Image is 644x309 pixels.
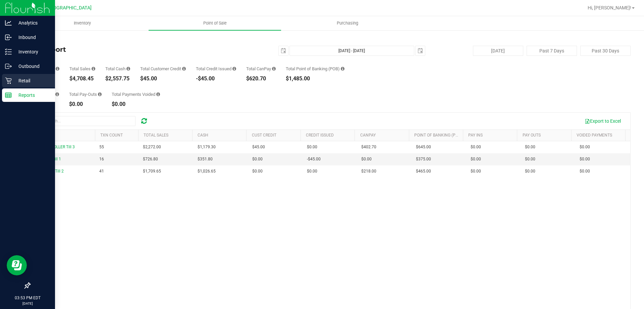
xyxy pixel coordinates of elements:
div: $620.70 [246,76,276,81]
i: Sum of all successful, non-voided cash payment transaction amounts (excluding tips and transactio... [126,67,130,71]
span: Hi, [PERSON_NAME]! [588,5,631,10]
span: $0.00 [580,168,590,175]
button: [DATE] [473,46,523,56]
div: $45.00 [140,76,186,81]
button: Past 30 Days [580,46,631,56]
span: 55 [99,144,104,150]
div: $1,485.00 [286,76,344,81]
iframe: Resource center [7,255,27,275]
a: TXN Count [100,133,123,138]
div: Total Customer Credit [140,67,186,71]
inline-svg: Analytics [5,20,12,26]
a: Cust Credit [252,133,276,138]
span: select [279,46,288,55]
span: $0.00 [580,144,590,150]
span: $0.00 [252,168,263,175]
inline-svg: Inbound [5,34,12,41]
span: $726.80 [143,156,158,162]
span: $0.00 [471,156,481,162]
span: select [416,46,425,55]
a: Pay Ins [468,133,483,138]
a: CanPay [360,133,376,138]
span: $351.80 [198,156,213,162]
button: Export to Excel [580,115,625,127]
div: Total Sales [69,67,95,71]
p: 03:53 PM EDT [3,295,52,301]
a: Point of Sale [149,16,281,30]
h4: Till Report [30,46,230,53]
inline-svg: Outbound [5,63,12,70]
div: Total Credit Issued [196,67,236,71]
inline-svg: Retail [5,77,12,84]
span: $0.00 [361,156,372,162]
span: $465.00 [416,168,431,175]
span: $0.00 [580,156,590,162]
i: Sum of the successful, non-voided point-of-banking payment transaction amounts, both via payment ... [341,67,344,71]
inline-svg: Reports [5,92,12,99]
span: $1,026.65 [198,168,216,175]
a: Voided Payments [577,133,612,138]
i: Sum of all cash pay-ins added to tills within the date range. [55,92,59,96]
span: Point of Sale [194,20,236,26]
div: Total Pay-Outs [69,92,102,96]
i: Sum of all voided payment transaction amounts (excluding tips and transaction fees) within the da... [156,92,160,96]
div: $0.00 [112,102,160,107]
span: $0.00 [525,156,535,162]
span: $1,179.30 [198,144,216,150]
span: 16 [99,156,104,162]
i: Sum of all cash pay-outs removed from tills within the date range. [98,92,102,96]
p: Inbound [12,33,52,41]
span: $0.00 [252,156,263,162]
span: $0.00 [471,144,481,150]
span: -$45.00 [307,156,321,162]
div: Total Payments Voided [112,92,160,96]
p: Retail [12,77,52,85]
i: Sum of all successful, non-voided payment transaction amounts using CanPay (as well as manual Can... [272,67,276,71]
i: Sum of all successful, non-voided payment transaction amounts using account credit as the payment... [182,67,186,71]
span: $2,272.00 [143,144,161,150]
span: $0.00 [525,168,535,175]
span: $218.00 [361,168,376,175]
a: Pay Outs [523,133,541,138]
inline-svg: Inventory [5,48,12,55]
span: $645.00 [416,144,431,150]
p: Reports [12,91,52,99]
p: [DATE] [3,301,52,306]
span: $0.00 [307,144,317,150]
div: $2,557.75 [105,76,130,81]
span: [GEOGRAPHIC_DATA] [46,5,92,11]
span: $0.00 [525,144,535,150]
div: $4,708.45 [69,76,95,81]
span: Purchasing [328,20,367,26]
div: $0.00 [69,102,102,107]
span: 41 [99,168,104,175]
a: Purchasing [281,16,414,30]
div: Total Cash [105,67,130,71]
a: Total Sales [144,133,168,138]
span: $0.00 [307,168,317,175]
a: Cash [198,133,208,138]
span: $45.00 [252,144,265,150]
span: Inventory [65,20,100,26]
p: Outbound [12,62,52,70]
i: Sum of all successful refund transaction amounts from purchase returns resulting in account credi... [232,67,236,71]
p: Analytics [12,19,52,27]
span: $375.00 [416,156,431,162]
div: Total CanPay [246,67,276,71]
input: Search... [35,116,136,126]
span: $0.00 [471,168,481,175]
p: Inventory [12,48,52,56]
a: Credit Issued [306,133,334,138]
span: $402.70 [361,144,376,150]
button: Past 7 Days [527,46,577,56]
div: -$45.00 [196,76,236,81]
i: Sum of all successful, non-voided payment transaction amounts (excluding tips and transaction fee... [92,67,95,71]
i: Count of all successful payment transactions, possibly including voids, refunds, and cash-back fr... [56,67,59,71]
div: Total Point of Banking (POB) [286,67,344,71]
span: $1,709.65 [143,168,161,175]
a: Inventory [16,16,149,30]
a: Point of Banking (POB) [414,133,462,138]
